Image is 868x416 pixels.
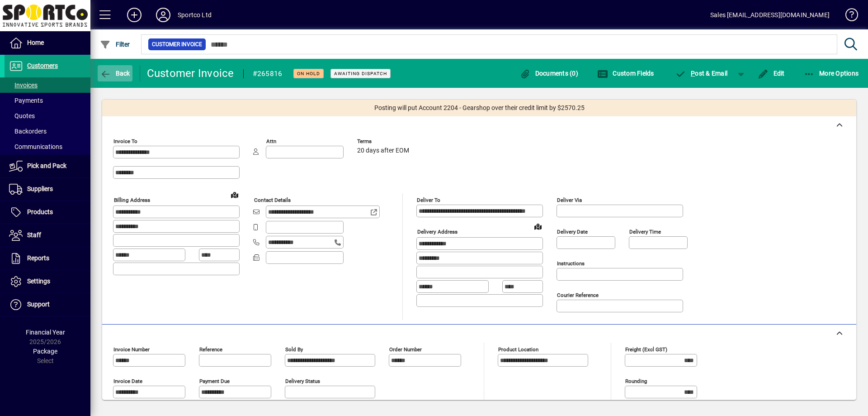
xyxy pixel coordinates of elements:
[266,138,276,144] mat-label: Attn
[5,201,90,224] a: Products
[199,378,230,384] mat-label: Payment due
[113,378,142,384] mat-label: Invoice date
[5,124,90,139] a: Backorders
[5,224,90,247] a: Staff
[199,346,222,353] mat-label: Reference
[557,197,582,203] mat-label: Deliver via
[147,66,234,81] div: Customer Invoice
[149,7,178,23] button: Profile
[26,329,65,336] span: Financial Year
[98,36,132,53] button: Filter
[334,71,387,77] span: Awaiting Dispatch
[710,8,830,22] div: Sales [EMAIL_ADDRESS][DOMAIN_NAME]
[5,139,90,154] a: Communications
[9,143,62,150] span: Communications
[417,197,440,203] mat-label: Deliver To
[152,40,202,49] span: Customer Invoice
[297,71,320,77] span: On hold
[9,97,43,104] span: Payments
[27,254,49,262] span: Reports
[839,2,857,31] a: Knowledge Base
[531,219,545,234] a: View on map
[5,270,90,293] a: Settings
[9,112,35,120] span: Quotes
[90,65,140,81] app-page-header-button: Back
[625,346,667,353] mat-label: Freight (excl GST)
[27,208,53,215] span: Products
[629,229,661,235] mat-label: Delivery time
[5,293,90,316] a: Support
[113,346,150,353] mat-label: Invoice number
[5,178,90,201] a: Suppliers
[98,65,132,81] button: Back
[120,7,149,23] button: Add
[671,65,732,81] button: Post & Email
[5,155,90,177] a: Pick and Pack
[758,70,785,77] span: Edit
[178,8,212,22] div: Sportco Ltd
[557,292,599,298] mat-label: Courier Reference
[9,81,38,89] span: Invoices
[357,147,409,154] span: 20 days after EOM
[374,103,585,113] span: Posting will put Account 2204 - Gearshop over their credit limit by $2570.25
[33,348,57,355] span: Package
[9,128,47,135] span: Backorders
[675,70,728,77] span: ost & Email
[5,93,90,108] a: Payments
[5,247,90,270] a: Reports
[100,70,130,77] span: Back
[625,378,647,384] mat-label: Rounding
[519,70,578,77] span: Documents (0)
[802,65,861,81] button: More Options
[597,70,654,77] span: Custom Fields
[285,346,303,353] mat-label: Sold by
[27,185,53,192] span: Suppliers
[27,301,50,308] span: Support
[27,277,50,285] span: Settings
[691,70,695,77] span: P
[5,77,90,93] a: Invoices
[285,378,320,384] mat-label: Delivery status
[755,65,787,81] button: Edit
[557,229,588,235] mat-label: Delivery date
[595,65,656,81] button: Custom Fields
[517,65,580,81] button: Documents (0)
[389,346,422,353] mat-label: Order number
[5,32,90,54] a: Home
[27,39,44,46] span: Home
[498,346,538,353] mat-label: Product location
[253,67,283,81] div: #265816
[357,139,411,144] span: Terms
[27,231,41,239] span: Staff
[100,41,130,48] span: Filter
[5,108,90,124] a: Quotes
[27,162,66,169] span: Pick and Pack
[227,187,242,202] a: View on map
[557,260,585,267] mat-label: Instructions
[27,62,58,69] span: Customers
[113,138,137,144] mat-label: Invoice To
[804,70,859,77] span: More Options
